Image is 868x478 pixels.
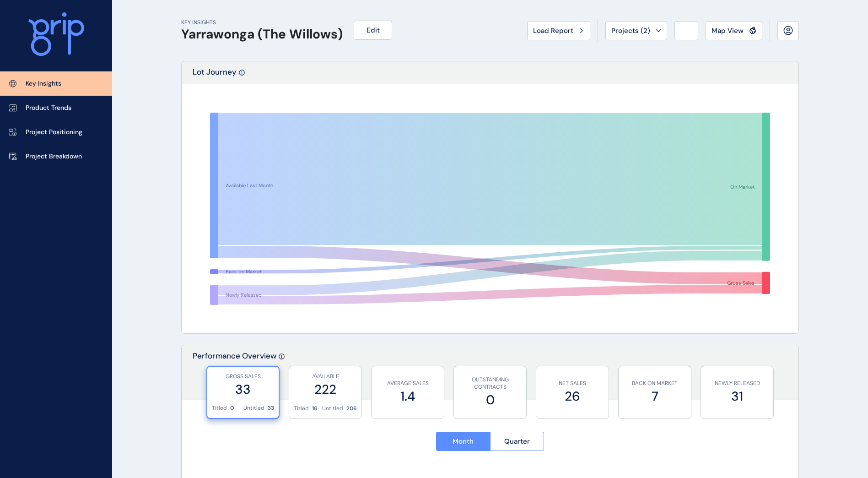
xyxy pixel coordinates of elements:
span: Map View [712,26,744,35]
p: 0 [230,404,234,412]
p: Titled [294,405,309,413]
p: NET SALES [541,380,604,387]
label: 0 [458,391,522,409]
button: Load Report [527,21,590,40]
p: 33 [268,404,274,412]
label: 7 [623,387,686,405]
label: 1.4 [376,387,439,405]
span: Edit [367,26,380,35]
button: Quarter [490,432,545,451]
p: GROSS SALES [212,373,274,380]
span: Month [453,437,474,446]
p: Project Breakdown [26,152,82,161]
p: Product Trends [26,103,71,113]
p: 206 [346,405,357,413]
label: 31 [706,387,769,405]
span: Quarter [504,437,530,446]
p: Lot Journey [193,67,237,84]
p: KEY INSIGHTS [181,19,343,27]
p: Key Insights [26,79,61,88]
p: Untitled [322,405,343,413]
p: Performance Overview [193,351,276,400]
label: 222 [294,380,357,398]
p: BACK ON MARKET [623,380,686,387]
button: Map View [706,21,762,40]
p: 16 [312,405,318,413]
button: Projects (2) [605,21,667,40]
label: 26 [541,387,604,405]
p: AVERAGE SALES [376,380,439,387]
label: 33 [212,380,274,398]
p: Untitled [243,404,264,412]
p: OUTSTANDING CONTRACTS [458,376,522,391]
span: Projects ( 2 ) [611,26,650,35]
span: Load Report [533,26,573,35]
p: AVAILABLE [294,373,357,380]
button: Edit [354,21,392,40]
p: NEWLY RELEASED [706,380,769,387]
h1: Yarrawonga (The Willows) [181,27,343,42]
p: Titled [212,404,227,412]
p: Project Positioning [26,128,82,137]
button: Month [436,432,490,451]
